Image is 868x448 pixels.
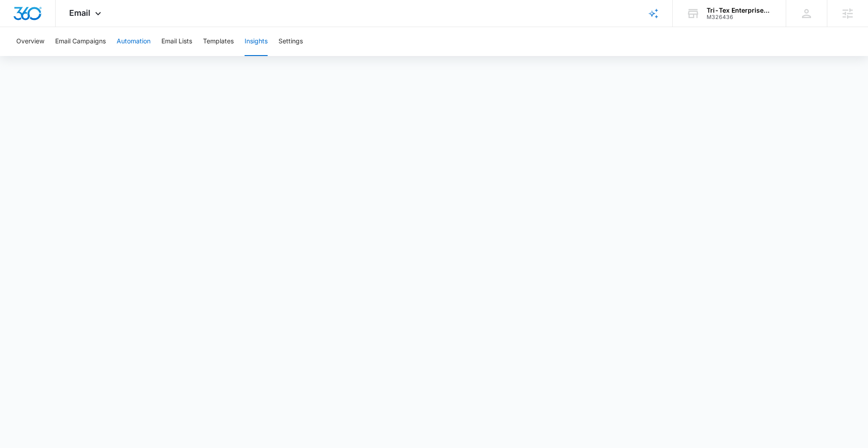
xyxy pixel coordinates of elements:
button: Settings [278,27,303,56]
button: Overview [16,27,44,56]
button: Templates [203,27,234,56]
button: Email Campaigns [55,27,106,56]
button: Automation [117,27,151,56]
div: account id [707,14,773,20]
button: Insights [245,27,268,56]
span: Email [69,8,90,18]
div: account name [707,7,773,14]
button: Email Lists [161,27,192,56]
